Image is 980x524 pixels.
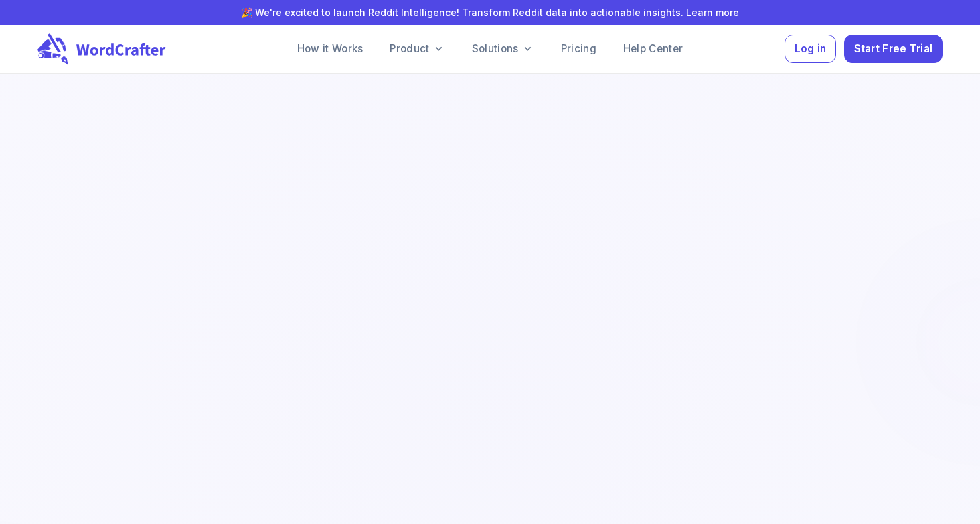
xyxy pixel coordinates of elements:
[686,7,739,18] a: Learn more
[287,35,374,62] a: How it Works
[612,35,693,62] a: Help Center
[379,35,455,62] a: Product
[550,35,607,62] a: Pricing
[795,40,827,58] span: Log in
[461,35,545,62] a: Solutions
[785,35,836,64] button: Log in
[844,35,943,64] button: Start Free Trial
[21,5,959,19] p: 🎉 We're excited to launch Reddit Intelligence! Transform Reddit data into actionable insights.
[854,40,933,58] span: Start Free Trial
